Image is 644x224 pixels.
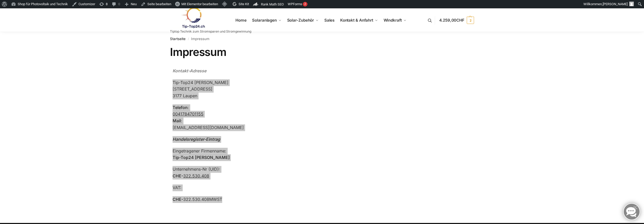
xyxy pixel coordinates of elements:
[381,9,409,32] a: Windkraft
[252,18,277,23] span: Solaranlagen
[303,2,307,7] div: 2
[173,197,183,202] strong: CHE-
[603,2,628,6] span: [PERSON_NAME]
[285,9,321,32] a: Solar-Zubehör
[173,196,398,203] p: 322.530.408MWST
[181,2,218,6] span: Mit Elementor bearbeiten
[170,30,251,33] p: Tiptop Technik zum Stromsparen und Stromgewinnung
[338,9,380,32] a: Kontakt & Anfahrt
[173,137,220,142] em: Handelsregister-Eintrag
[629,2,634,6] img: Benutzerbild von Rupert Spoddig
[173,111,203,117] tcxspan: Call 0041784701155 via 3CX
[384,18,402,23] span: Windkraft
[439,12,474,28] a: 4.259,00CHF 2
[173,148,398,161] p: Eingetragener Firmenname:
[173,79,398,99] p: Tip-Top24 [PERSON_NAME] [STREET_ADDRESS] 3177 Laupen
[170,7,215,28] img: Solaranlagen, Speicheranlagen und Energiesparprodukte
[239,2,249,6] span: Site Kit
[188,105,189,110] span: :
[173,68,206,73] em: Kontakt-Adresse
[439,8,474,33] nav: Cart contents
[456,18,464,23] span: CHF
[173,105,188,110] strong: Telefon
[170,46,474,59] h1: Impressum
[439,18,464,23] span: 4.259,00
[322,9,337,32] a: Sales
[340,18,373,23] span: Kontakt & Anfahrt
[186,37,191,41] span: /
[170,37,186,41] a: Startseite
[173,166,398,179] p: Unternehmens-Nr (UID):
[173,118,181,123] strong: Mail
[287,18,314,23] span: Solar-Zubehör
[324,18,335,23] span: Sales
[467,17,474,24] span: 2
[173,104,398,131] p: : [EMAIL_ADDRESS][DOMAIN_NAME]
[183,173,209,178] tcxspan: Call 322.530.408 via 3CX
[170,32,474,46] nav: Breadcrumb
[173,184,398,191] p: VAT:
[261,2,284,6] span: Rank Math SEO
[250,9,284,32] a: Solaranlagen
[173,155,230,160] strong: Tip-Top24 [PERSON_NAME]
[173,173,183,178] strong: CHE-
